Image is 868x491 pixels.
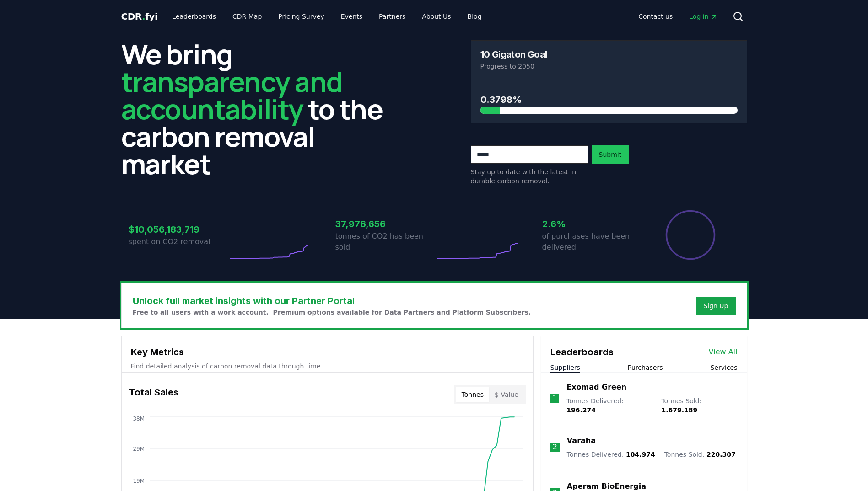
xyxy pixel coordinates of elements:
p: of purchases have been delivered [542,231,641,253]
a: Leaderboards [165,8,223,25]
nav: Main [165,8,489,25]
a: CDR.fyi [121,10,158,23]
a: Varaha [567,435,596,446]
a: Log in [682,8,725,25]
h3: Key Metrics [131,345,524,359]
a: Sign Up [703,301,728,310]
p: Find detailed analysis of carbon removal data through time. [131,362,524,371]
h3: Total Sales [129,385,178,404]
span: 1.679.189 [661,406,697,414]
p: spent on CO2 removal [129,236,227,247]
button: Submit [592,145,629,164]
span: CDR fyi [121,11,158,22]
h3: 0.3798% [480,93,738,107]
button: Services [710,363,737,372]
a: Pricing Survey [271,8,331,25]
span: transparency and accountability [121,63,342,128]
button: $ Value [489,387,524,402]
p: tonnes of CO2 has been sold [335,231,434,253]
tspan: 19M [133,478,145,484]
h2: We bring to the carbon removal market [121,40,398,177]
span: 196.274 [566,406,596,414]
button: Sign Up [696,297,735,315]
h3: $10,056,183,719 [129,223,227,236]
span: . [142,11,145,22]
p: Progress to 2050 [480,62,738,71]
h3: 2.6% [542,217,641,231]
span: 220.307 [706,451,736,458]
a: Contact us [631,8,680,25]
a: CDR Map [225,8,269,25]
a: About Us [415,8,458,25]
h3: Unlock full market insights with our Partner Portal [133,294,531,308]
h3: 10 Gigaton Goal [480,50,547,59]
button: Purchasers [628,363,663,372]
nav: Main [631,8,725,25]
p: Tonnes Sold : [661,396,737,415]
div: Percentage of sales delivered [665,209,716,261]
p: 1 [552,393,557,404]
h3: 37,976,656 [335,217,434,231]
p: Tonnes Delivered : [567,450,655,459]
button: Tonnes [456,387,489,402]
tspan: 29M [133,446,145,452]
p: 2 [553,442,557,453]
h3: Leaderboards [550,345,614,359]
p: Free to all users with a work account. Premium options available for Data Partners and Platform S... [133,308,531,317]
span: Log in [689,12,717,21]
tspan: 38M [133,416,145,422]
a: Events [334,8,370,25]
a: Blog [460,8,489,25]
a: Partners [372,8,413,25]
a: View All [709,347,738,358]
p: Stay up to date with the latest in durable carbon removal. [471,167,588,186]
a: Exomad Green [566,382,626,393]
span: 104.974 [626,451,655,458]
p: Tonnes Sold : [664,450,736,459]
p: Tonnes Delivered : [566,396,652,415]
button: Suppliers [550,363,580,372]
